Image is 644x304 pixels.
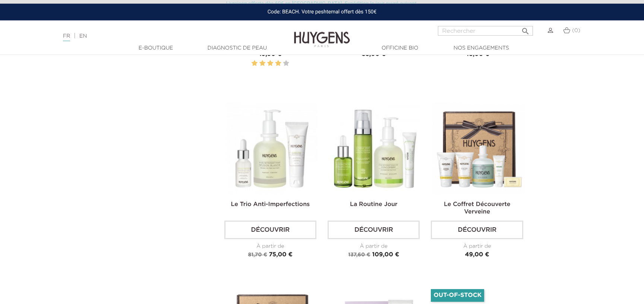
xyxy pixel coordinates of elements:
span: 75,00 € [269,252,293,258]
li: Out-of-Stock [431,289,484,302]
img: Le Trio Anti-Imperfections [226,102,318,194]
a: Officine Bio [363,44,437,52]
input: Rechercher [438,26,533,36]
div: À partir de [224,243,316,250]
img: Coffret de noël [432,102,524,194]
a: Nos engagements [444,44,518,52]
a: FR [63,34,70,41]
label: 4 [275,59,281,68]
a: Diagnostic de peau [200,44,274,52]
a: Découvrir [224,221,316,239]
a: Le Trio Anti-Imperfections [231,202,310,208]
div: À partir de [328,243,420,250]
span: 81,70 € [248,252,267,257]
a: EN [79,34,87,39]
div: À partir de [431,243,523,250]
label: 2 [259,59,265,68]
span: (0) [572,28,580,33]
span: 137,60 € [348,252,370,257]
img: Huygens [294,20,350,48]
span: 19,90 € [259,51,281,57]
a: Découvrir [328,221,420,239]
label: 3 [267,59,273,68]
img: La Routine Matin [329,102,421,194]
span: 55,00 € [362,51,386,57]
a: La Routine Jour [350,202,397,208]
span: 49,00 € [465,252,489,258]
a: E-Boutique [119,44,193,52]
span: 109,00 € [372,252,399,258]
i:  [521,25,530,34]
button:  [519,24,532,34]
div: | [59,32,263,41]
a: Le Coffret Découverte Verveine [444,202,511,215]
label: 5 [283,59,289,68]
label: 1 [252,59,258,68]
a: Découvrir [431,221,523,239]
span: 45,00 € [465,51,489,57]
